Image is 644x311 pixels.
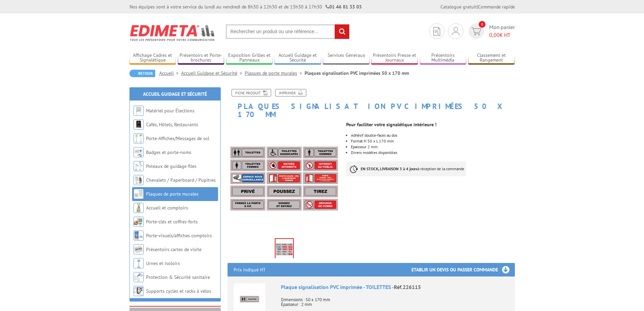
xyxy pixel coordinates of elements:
p: Prix indiqué HT [234,263,266,276]
a: Retour [129,70,155,77]
p: à réception de la commande [346,161,466,176]
img: Poteaux de guidage files [134,161,144,171]
li: Epaisseur 2 mm [351,145,515,149]
a: Commande rapide [478,4,515,10]
img: Protection & Sécurité sanitaire [134,272,144,282]
img: Chevalets / Paperboard / Pupitres [134,175,144,185]
a: Supports cycles et racks à vélos [146,288,211,294]
a: Protection & Sécurité sanitaire [146,274,210,280]
img: devis rapide [433,27,440,36]
span: € HT [489,31,515,39]
a: Badges et porte-noms [146,149,191,155]
strong: EN STOCK, LIVRAISON 3 à 4 jours [361,166,418,171]
a: Accueil et comptoirs [146,205,188,211]
a: Services Généraux [323,52,369,64]
img: devis rapide [452,27,459,35]
img: Badges et porte-noms [134,147,144,157]
li: Format H 50 x L 170 mm [351,139,515,143]
img: devis rapide [471,27,481,35]
strong: 01 46 81 33 03 [326,4,362,10]
li: Divers modèles disponibles [351,151,515,155]
a: Exposition Grilles et Panneaux [226,52,273,64]
a: Chevalets / Paperboard / Pupitres [146,177,216,183]
img: Porte-visuels/affiches comptoirs [134,230,144,241]
img: Matériel pour Élections [134,106,144,116]
a: Présentoirs Presse et Journaux [371,52,418,64]
a: Poteaux de guidage files [146,163,196,169]
img: plaques_signalisation_plexi_imprimees.jpg [228,122,341,236]
h3: Etablir un devis ou passer commande [411,263,515,276]
img: Porte-Affiches/Messages de sol [134,133,144,143]
img: plaques_signalisation_plexi_imprimees.jpg [276,239,293,260]
a: Présentoirs Multimédia [420,52,467,64]
a: Imprimer [275,89,306,96]
h1: Plaques signalisation PVC imprimées 50 x 170 mm [222,89,520,118]
img: Plaques de porte murales [134,189,144,199]
img: Edimeta [129,20,216,45]
a: Accueil [159,70,181,76]
input: Rechercher un produit ou une référence... [226,24,350,39]
a: Accueil Guidage et Sécurité [275,52,321,64]
a: Matériel pour Élections [146,108,194,114]
a: devis rapide 0 Mon panier 0,00€ HT [467,23,515,39]
a: Présentoirs cartes de visite [146,246,201,252]
a: Classement et Rangement [468,52,515,64]
a: Plaques de porte murales [245,70,305,76]
input: rechercher [335,24,349,39]
a: Cafés, Hôtels, Restaurants [146,121,198,128]
a: Accueil Guidage et Sécurité [181,70,245,76]
li: Plaques signalisation PVC imprimées 50 x 170 mm [305,70,409,76]
a: Présentoirs et Porte-brochures [178,52,224,64]
span: Mon panier [489,23,515,39]
div: Plaque signalisation PVC imprimée - TOILETTES - [281,283,509,291]
img: Urnes et isoloirs [134,258,144,268]
li: Adhésif double-faces au dos [351,133,515,137]
a: Porte-clés et coffres-forts [146,219,198,225]
span: 0 [479,21,485,28]
a: Accueil Guidage et Sécurité [143,91,207,97]
img: Accueil et comptoirs [134,203,144,213]
a: Porte-Affiches/Messages de sol [146,135,209,141]
a: Catalogue gratuit [440,4,477,10]
a: Plaques de porte murales [146,191,198,197]
img: Porte-clés et coffres-forts [134,217,144,227]
span: Réf.226115 [394,284,421,290]
a: Urnes et isoloirs [146,260,180,266]
a: Fiche produit [232,89,271,96]
a: Affichage Cadres et Signalétique [129,52,176,64]
img: Cafés, Hôtels, Restaurants [134,119,144,130]
p: Dimensions : 50 x 170 mm Épaisseur : 2 mm [281,293,509,307]
img: Supports cycles et racks à vélos [134,286,144,296]
a: Porte-visuels/affiches comptoirs [146,232,212,239]
span: 0,00 [489,31,500,38]
div: Nos équipes sont à votre service du lundi au vendredi de 8h30 à 12h30 et de 13h30 à 17h30 [129,3,362,10]
img: Présentoirs cartes de visite [134,244,144,254]
strong: Pour faciliter votre signalétique intérieure ! [346,121,436,128]
div: | [440,3,515,10]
